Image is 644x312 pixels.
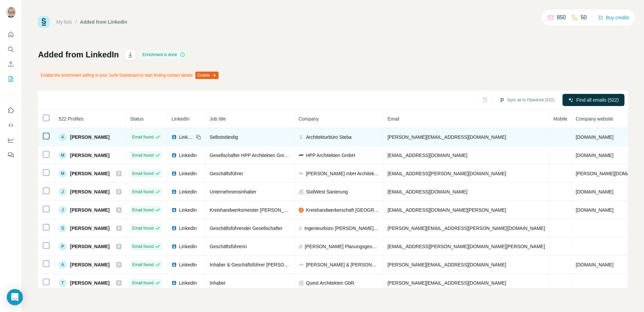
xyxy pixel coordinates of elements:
[179,261,197,268] span: LinkedIn
[59,279,67,287] div: T
[59,188,67,196] div: J
[195,72,219,79] button: Enable
[562,94,624,106] button: Find all emails (522)
[306,261,379,268] span: [PERSON_NAME] & [PERSON_NAME]
[70,170,109,177] span: [PERSON_NAME]
[171,153,177,158] img: LinkedIn logo
[581,14,587,22] p: 50
[298,153,304,158] img: company-logo
[494,95,559,105] button: Sync all to Pipedrive (522)
[553,116,567,122] span: Mobile
[5,7,16,18] img: Avatar
[576,97,619,103] span: Find all emails (522)
[59,116,84,122] span: 522 Profiles
[171,226,177,231] img: LinkedIn logo
[576,189,613,194] span: [DOMAIN_NAME]
[70,188,109,195] span: [PERSON_NAME]
[171,244,177,249] img: LinkedIn logo
[171,189,177,194] img: LinkedIn logo
[59,261,67,269] div: A
[210,189,256,194] span: Unternehmensinhaber
[576,262,613,267] span: [DOMAIN_NAME]
[179,152,197,159] span: LinkedIn
[210,262,400,267] span: Inhaber & Geschäftsführer [PERSON_NAME] & [PERSON_NAME] [GEOGRAPHIC_DATA]
[38,49,119,60] h1: Added from LinkedIn
[132,262,153,268] span: Email found
[306,207,379,213] span: Kreishandwerkerschaft [GEOGRAPHIC_DATA]-[GEOGRAPHIC_DATA]
[70,207,109,213] span: [PERSON_NAME]
[38,70,220,81] div: Enable the enrichment setting in your Surfe Dashboard to start finding contact details
[306,188,348,195] span: SüdWest Sanierung
[132,134,153,140] span: Email found
[387,226,545,231] span: [PERSON_NAME][EMAIL_ADDRESS][PERSON_NAME][DOMAIN_NAME]
[387,134,506,140] span: [PERSON_NAME][EMAIL_ADDRESS][DOMAIN_NAME]
[576,116,613,122] span: Company website
[59,206,67,214] div: J
[305,243,379,250] span: [PERSON_NAME] Planungsgesellschaft mbH
[70,152,109,159] span: [PERSON_NAME]
[179,170,197,177] span: LinkedIn
[210,280,225,286] span: Inhaber
[557,14,566,22] p: 850
[387,244,545,249] span: [EMAIL_ADDRESS][PERSON_NAME][DOMAIN_NAME][PERSON_NAME]
[59,224,67,232] div: S
[132,189,153,195] span: Email found
[387,189,467,194] span: [EMAIL_ADDRESS][DOMAIN_NAME]
[130,116,143,122] span: Status
[387,153,467,158] span: [EMAIL_ADDRESS][DOMAIN_NAME]
[56,19,72,25] a: My lists
[298,171,304,176] img: company-logo
[5,28,16,41] button: Quick start
[179,134,194,140] span: LinkedIn
[576,134,613,140] span: [DOMAIN_NAME]
[140,51,187,59] div: Enrichment is done
[5,119,16,131] button: Use Surfe API
[70,243,109,250] span: [PERSON_NAME]
[306,152,355,159] span: HPP Architekten GmbH
[298,207,304,213] img: company-logo
[70,134,109,140] span: [PERSON_NAME]
[132,152,153,158] span: Email found
[75,19,77,25] li: /
[132,171,153,177] span: Email found
[171,280,177,286] img: LinkedIn logo
[179,188,197,195] span: LinkedIn
[306,280,354,286] span: Quest Architekten GbR
[5,58,16,70] button: Enrich CSV
[171,171,177,176] img: LinkedIn logo
[80,19,127,25] div: Added from LinkedIn
[5,134,16,146] button: Dashboard
[387,280,506,286] span: [PERSON_NAME][EMAIL_ADDRESS][DOMAIN_NAME]
[38,16,50,28] img: Surfe Logo
[59,151,67,159] div: M
[5,43,16,55] button: Search
[70,261,109,268] span: [PERSON_NAME]
[210,207,299,213] span: Kreishandwerksmeister [PERSON_NAME]
[171,134,177,140] img: LinkedIn logo
[598,13,629,22] button: Buy credits
[132,225,153,231] span: Email found
[576,153,613,158] span: [DOMAIN_NAME]
[59,170,67,178] div: M
[210,226,282,231] span: Geschäftsführender Gesellschafter
[576,207,613,213] span: [DOMAIN_NAME]
[132,207,153,213] span: Email found
[298,134,304,140] img: company-logo
[387,116,399,122] span: Email
[179,225,197,232] span: LinkedIn
[59,242,67,251] div: P
[210,171,243,176] span: Geschäftsführer
[210,244,247,249] span: Geschäftsführerin
[179,243,197,250] span: LinkedIn
[70,225,109,232] span: [PERSON_NAME]
[306,170,379,177] span: [PERSON_NAME] mbH Architekten+ Ingenieure
[387,171,506,176] span: [EMAIL_ADDRESS][PERSON_NAME][DOMAIN_NAME]
[59,133,67,141] div: A
[5,73,16,85] button: My lists
[5,149,16,161] button: Feedback
[306,134,351,140] span: Architekturbüro Steba
[70,280,109,286] span: [PERSON_NAME]
[171,207,177,213] img: LinkedIn logo
[210,116,226,122] span: Job title
[298,116,319,122] span: Company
